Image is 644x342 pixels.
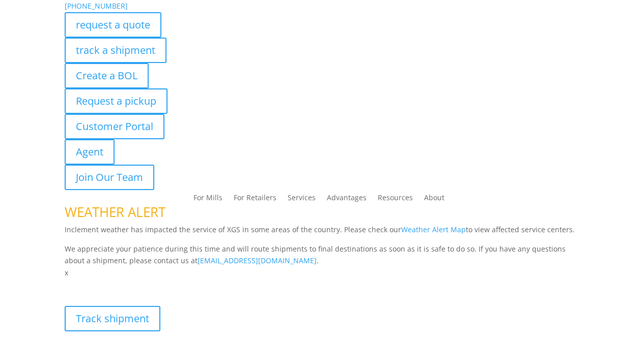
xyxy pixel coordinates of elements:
b: Visibility, transparency, and control for your entire supply chain. [65,281,292,290]
a: Advantages [327,194,367,205]
p: We appreciate your patience during this time and will route shipments to final destinations as so... [65,243,580,267]
a: request a quote [65,12,161,38]
a: Request a pickup [65,88,167,114]
a: About [424,194,444,205]
a: Create a BOL [65,63,149,88]
a: For Retailers [234,194,276,205]
a: track a shipment [65,38,166,63]
p: x [65,267,580,279]
a: Services [288,194,316,205]
span: WEATHER ALERT [65,203,165,221]
p: Inclement weather has impacted the service of XGS in some areas of the country. Please check our ... [65,224,580,243]
a: Weather Alert Map [401,225,466,234]
a: For Mills [193,194,222,205]
a: [PHONE_NUMBER] [65,1,128,11]
a: Customer Portal [65,114,164,139]
a: Agent [65,139,115,165]
a: Join Our Team [65,165,154,190]
a: Resources [378,194,413,205]
a: Track shipment [65,306,160,331]
a: [EMAIL_ADDRESS][DOMAIN_NAME] [198,256,317,265]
